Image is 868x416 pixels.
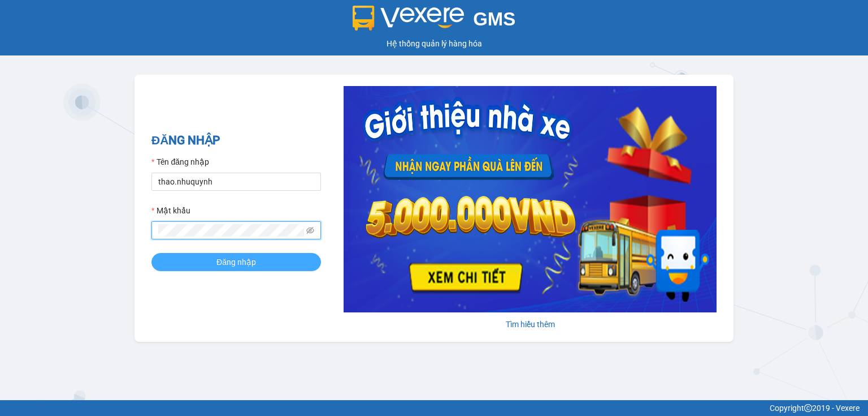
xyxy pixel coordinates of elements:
span: eye-invisible [306,226,314,234]
h2: ĐĂNG NHẬP [151,131,321,150]
span: Đăng nhập [216,256,256,268]
input: Mật khẩu [158,224,304,237]
div: Tìm hiểu thêm [344,318,717,331]
img: banner-0 [344,86,717,312]
span: GMS [473,8,515,29]
span: copyright [804,404,812,412]
label: Mật khẩu [151,204,190,217]
a: GMS [353,17,516,26]
img: logo 2 [353,6,465,31]
div: Copyright 2019 - Vexere [8,402,860,414]
input: Tên đăng nhập [151,173,321,191]
button: Đăng nhập [151,253,321,271]
label: Tên đăng nhập [151,156,209,168]
div: Hệ thống quản lý hàng hóa [3,37,865,50]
